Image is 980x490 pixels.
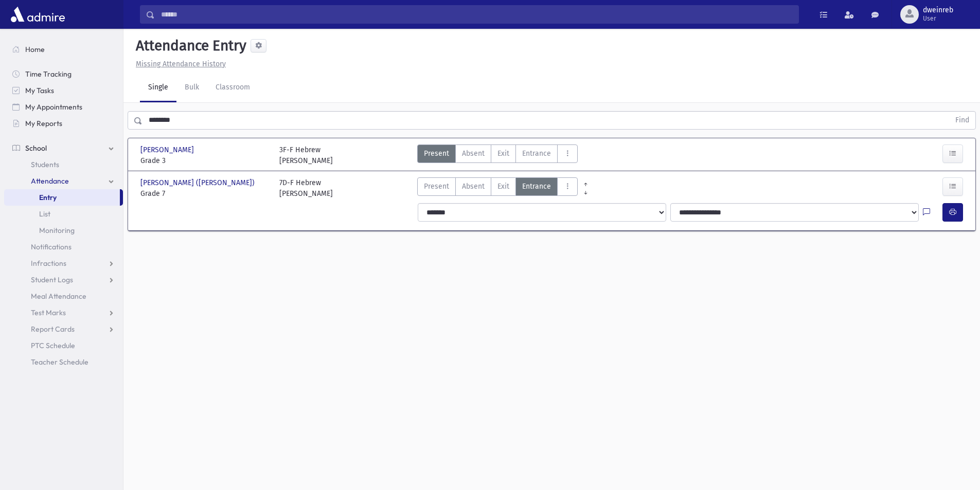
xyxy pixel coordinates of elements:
[136,60,226,68] u: Missing Attendance History
[279,144,333,166] div: 3F-F Hebrew [PERSON_NAME]
[4,156,123,173] a: Students
[31,341,75,350] span: PTC Schedule
[522,181,551,192] span: Entrance
[462,148,485,159] span: Absent
[31,324,75,334] span: Report Cards
[25,69,72,79] span: Time Tracking
[4,82,123,99] a: My Tasks
[176,74,207,102] a: Bulk
[132,60,226,68] a: Missing Attendance History
[31,275,73,284] span: Student Logs
[207,74,258,102] a: Classroom
[4,189,120,206] a: Entry
[923,14,953,23] span: User
[4,206,123,222] a: List
[4,255,123,271] a: Infractions
[140,144,196,155] span: [PERSON_NAME]
[4,115,123,132] a: My Reports
[4,354,123,370] a: Teacher Schedule
[140,188,269,199] span: Grade 7
[140,177,257,188] span: [PERSON_NAME] ([PERSON_NAME])
[31,176,69,186] span: Attendance
[417,144,578,166] div: AttTypes
[923,6,953,14] span: dweinreb
[8,4,67,25] img: AdmirePro
[4,288,123,304] a: Meal Attendance
[140,155,269,166] span: Grade 3
[4,239,123,255] a: Notifications
[4,222,123,239] a: Monitoring
[4,304,123,321] a: Test Marks
[4,321,123,337] a: Report Cards
[4,271,123,288] a: Student Logs
[417,177,578,199] div: AttTypes
[4,173,123,189] a: Attendance
[949,112,975,129] button: Find
[4,140,123,156] a: School
[39,226,75,235] span: Monitoring
[424,148,449,159] span: Present
[4,41,123,58] a: Home
[4,337,123,354] a: PTC Schedule
[39,193,57,202] span: Entry
[25,86,54,95] span: My Tasks
[31,308,66,317] span: Test Marks
[522,148,551,159] span: Entrance
[31,259,66,268] span: Infractions
[25,45,45,54] span: Home
[132,37,246,55] h5: Attendance Entry
[462,181,485,192] span: Absent
[25,119,62,128] span: My Reports
[4,99,123,115] a: My Appointments
[140,74,176,102] a: Single
[25,102,82,112] span: My Appointments
[497,148,509,159] span: Exit
[39,209,50,219] span: List
[31,242,72,251] span: Notifications
[4,66,123,82] a: Time Tracking
[31,357,88,367] span: Teacher Schedule
[155,5,798,24] input: Search
[25,143,47,153] span: School
[497,181,509,192] span: Exit
[279,177,333,199] div: 7D-F Hebrew [PERSON_NAME]
[31,160,59,169] span: Students
[424,181,449,192] span: Present
[31,292,86,301] span: Meal Attendance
